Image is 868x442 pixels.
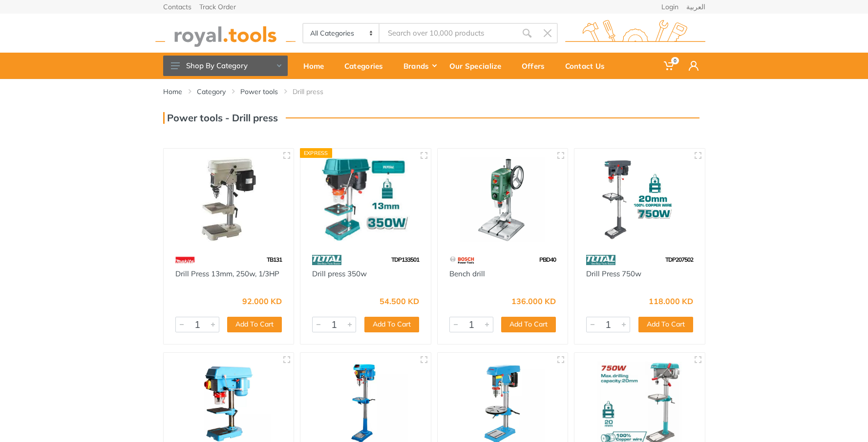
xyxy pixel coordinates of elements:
[586,251,615,269] img: 86.webp
[397,56,443,76] div: Brands
[583,157,696,242] img: Royal Tools - Drill Press 750w
[267,256,282,263] span: TB131
[364,317,419,332] button: Add To Cart
[296,53,338,79] a: Home
[661,3,678,10] a: Login
[175,251,195,269] img: 42.webp
[391,256,419,263] span: TDP133501
[163,3,191,10] a: Contacts
[511,297,556,305] div: 136.000 KD
[443,53,515,79] a: Our Specialize
[446,157,559,242] img: Royal Tools - Bench drill
[338,53,397,79] a: Categories
[443,56,515,76] div: Our Specialize
[197,87,226,96] a: Category
[515,53,558,79] a: Offers
[240,87,278,96] a: Power tools
[638,317,693,332] button: Add To Cart
[312,269,367,278] a: Drill press 350w
[300,148,332,158] div: Express
[199,3,236,10] a: Track Order
[558,56,618,76] div: Contact Us
[449,251,475,269] img: 55.webp
[501,317,556,332] button: Add To Cart
[227,317,282,332] button: Add To Cart
[293,87,338,96] li: Drill press
[338,56,397,76] div: Categories
[296,56,338,76] div: Home
[242,297,282,305] div: 92.000 KD
[380,23,516,43] input: Site search
[671,57,679,64] span: 0
[449,269,485,278] a: Bench drill
[175,269,279,278] a: Drill Press 13mm, 250w, 1/3HP
[163,56,288,76] button: Shop By Category
[172,157,285,242] img: Royal Tools - Drill Press 13mm, 250w, 1/3HP
[665,256,693,263] span: TDP207502
[649,297,693,305] div: 118.000 KD
[309,157,422,242] img: Royal Tools - Drill press 350w
[163,87,182,96] a: Home
[657,53,682,79] a: 0
[380,297,419,305] div: 54.500 KD
[155,20,296,47] img: royal.tools Logo
[515,56,558,76] div: Offers
[163,112,278,124] h3: Power tools - Drill press
[303,24,380,42] select: Category
[565,20,705,47] img: royal.tools Logo
[539,256,556,263] span: PBD40
[312,251,341,269] img: 86.webp
[163,87,705,96] nav: breadcrumb
[586,269,641,278] a: Drill Press 750w
[558,53,618,79] a: Contact Us
[686,3,705,10] a: العربية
